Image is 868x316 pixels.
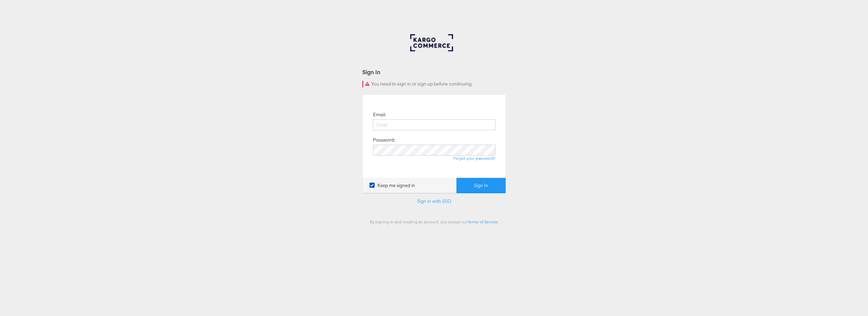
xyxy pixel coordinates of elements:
[373,137,395,143] label: Password:
[453,156,495,161] a: Forgot your password?
[362,68,506,76] div: Sign In
[373,119,495,130] input: Email
[456,178,506,193] button: Sign In
[373,111,386,118] label: Email:
[370,182,415,189] label: Keep me signed in
[468,219,498,224] a: Terms of Service
[362,81,506,88] div: You need to sign in or sign up before continuing.
[362,219,506,224] div: By signing in and creating an account, you accept our .
[417,198,451,204] a: Sign in with SSO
